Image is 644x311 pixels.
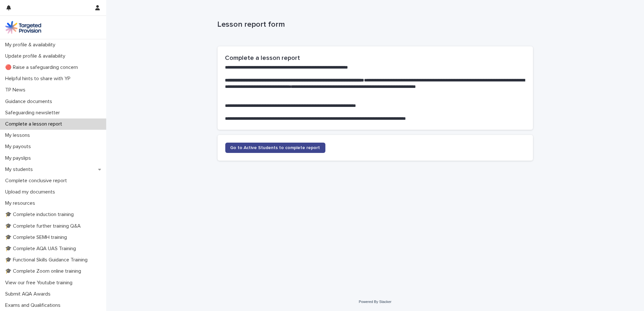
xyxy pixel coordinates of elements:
p: My profile & availability [3,42,61,48]
a: Go to Active Students to complete report [225,143,325,153]
p: 🎓 Complete SEMH training [3,234,72,240]
span: Go to Active Students to complete report [230,146,320,150]
p: Update profile & availability [3,53,70,59]
a: Powered By Stacker [359,300,391,304]
p: Complete conclusive report [3,178,72,184]
p: Helpful hints to share with YP [3,76,76,82]
p: 🎓 Complete induction training [3,212,79,218]
p: Upload my documents [3,189,60,195]
h2: Complete a lesson report [225,54,525,62]
img: M5nRWzHhSzIhMunXDL62 [5,21,41,34]
p: My students [3,166,38,173]
p: My resources [3,200,40,206]
p: 🔴 Raise a safeguarding concern [3,64,83,71]
p: Submit AQA Awards [3,291,56,297]
p: Exams and Qualifications [3,302,66,308]
p: View our free Youtube training [3,280,78,286]
p: My payslips [3,155,36,161]
p: 🎓 Complete Zoom online training [3,268,86,274]
p: 🎓 Functional Skills Guidance Training [3,257,93,263]
p: Complete a lesson report [3,121,67,127]
p: Lesson report form [218,20,530,29]
p: Guidance documents [3,99,57,105]
p: Safeguarding newsletter [3,110,65,116]
p: My lessons [3,132,35,138]
p: 🎓 Complete further training Q&A [3,223,86,229]
p: My payouts [3,144,36,150]
p: TP News [3,87,31,93]
p: 🎓 Complete AQA UAS Training [3,246,81,252]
